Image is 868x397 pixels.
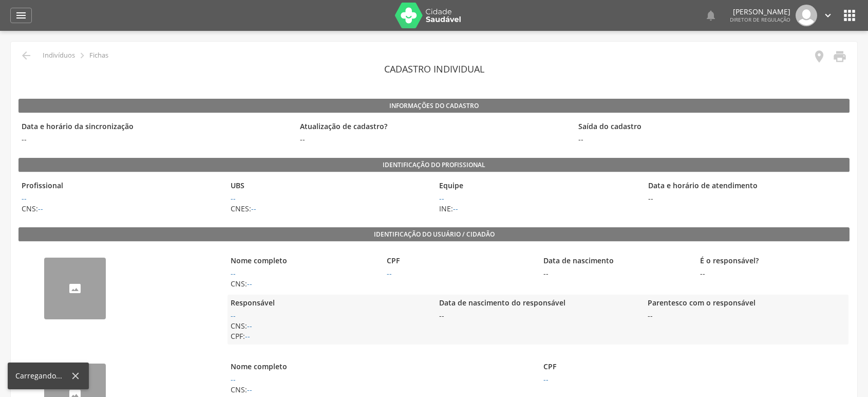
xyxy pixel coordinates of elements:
i:  [77,50,88,61]
a: Ir para Equipe [439,193,444,203]
a: -- [245,331,250,341]
span: CNES: [228,204,431,214]
legend: UBS [228,181,431,192]
a: Ir para UBS [231,193,236,203]
a: -- [231,311,236,320]
i:  [705,9,717,22]
legend: É o responsável? [697,256,848,267]
span: -- [575,134,848,145]
a:  [826,49,847,66]
span: -- [697,268,848,279]
legend: Responsável [228,298,431,310]
span: INE: [436,204,640,214]
a: -- [247,279,252,288]
a: Ir para UBS [251,204,256,213]
legend: Data e horário de atendimento [645,181,849,192]
span: CNS: [228,385,535,395]
i:  [15,9,27,22]
a:  [10,8,32,23]
i: Localização [812,49,826,64]
div: Carregando... [15,371,70,381]
legend: Profissional [18,181,222,192]
span: -- [540,268,692,279]
legend: Data e horário da sincronização [18,121,292,133]
a: Ir para perfil do agente [22,193,27,203]
span: -- [645,311,848,321]
legend: Saída do cadastro [575,121,848,133]
p: Indivíduos [43,51,75,60]
legend: Atualização de cadastro? [297,121,570,133]
legend: CPF [384,256,535,267]
legend: Data de nascimento do responsável [436,298,639,310]
i:  [822,10,834,21]
legend: Data de nascimento [540,256,692,267]
legend: Nome completo [228,362,535,373]
header: Cadastro individual [18,60,850,78]
legend: CPF [540,362,848,373]
span: Diretor de regulação [730,16,790,23]
a: Ir para Equipe [453,204,458,213]
a: -- [247,385,252,394]
legend: Parentesco com o responsável [645,298,848,310]
p: [PERSON_NAME] [730,8,790,15]
span: CNS: [228,321,431,331]
legend: Nome completo [228,256,379,267]
a:  [822,5,834,26]
i: Voltar [20,49,32,62]
a: -- [387,268,392,278]
i:  [841,7,858,24]
a: Ir para perfil do agente [38,204,43,213]
span: -- [18,134,292,145]
span: CNS: [18,204,222,214]
legend: Informações do Cadastro [18,99,850,113]
a: -- [543,374,549,384]
span: CNS: [228,279,379,289]
p: Fichas [89,51,108,60]
legend: Equipe [436,181,640,192]
a:  [705,5,717,26]
span: -- [297,134,308,145]
a: -- [247,321,252,331]
i: Imprimir [833,49,847,64]
a: -- [231,268,236,278]
span: CPF: [228,331,431,341]
a: -- [231,374,236,384]
legend: Identificação do profissional [18,158,850,172]
span: -- [645,193,849,204]
span: -- [436,311,639,321]
legend: Identificação do usuário / cidadão [18,227,850,242]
